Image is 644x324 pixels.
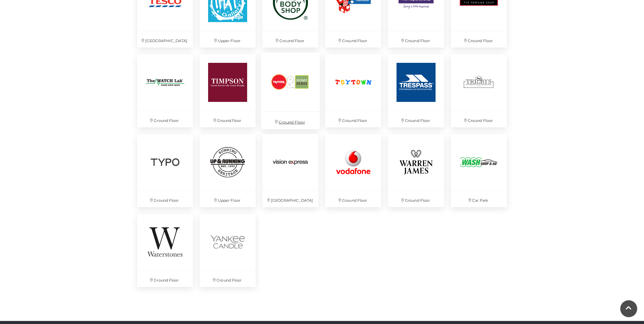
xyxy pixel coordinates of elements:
p: Ground Floor [137,270,193,287]
p: Upper Floor [200,191,256,207]
a: [GEOGRAPHIC_DATA] [259,131,322,211]
p: Ground Floor [200,270,256,287]
p: [GEOGRAPHIC_DATA] [262,191,318,207]
a: Ground floor [196,51,259,131]
p: Ground Floor [325,191,381,207]
a: Ground Floor [196,211,259,290]
p: Car Park [451,191,507,207]
p: Ground floor [200,111,256,127]
a: Wash Shop and Go, Basingstoke, Festival Place, Hampshire Car Park [447,131,510,211]
a: Up & Running at Festival Place Upper Floor [196,131,259,211]
p: Ground Floor [261,112,320,129]
a: Ground Floor [134,131,197,211]
p: Ground Floor [388,191,444,207]
a: Ground Floor [322,51,385,131]
p: [GEOGRAPHIC_DATA] [137,31,193,48]
p: Ground Floor [451,31,507,48]
p: Upper Floor [200,31,256,48]
a: The Watch Lab at Festival Place, Basingstoke. Ground Floor [134,51,197,131]
a: Ground Floor [447,51,510,131]
a: Ground Floor [385,51,447,131]
p: Ground Floor [262,31,318,48]
a: Ground Floor [134,211,197,290]
p: Ground Floor [325,111,381,127]
p: Ground Floor [388,111,444,127]
img: Wash Shop and Go, Basingstoke, Festival Place, Hampshire [451,134,507,190]
a: Ground Floor [385,131,447,211]
img: The Watch Lab at Festival Place, Basingstoke. [137,54,193,110]
p: Ground Floor [451,111,507,127]
p: Ground Floor [137,191,193,207]
p: Ground Floor [137,111,193,127]
a: Ground Floor [322,131,385,211]
p: Ground Floor [388,31,444,48]
p: Ground Floor [325,31,381,48]
a: Ground Floor [258,49,324,133]
img: Up & Running at Festival Place [200,134,256,190]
